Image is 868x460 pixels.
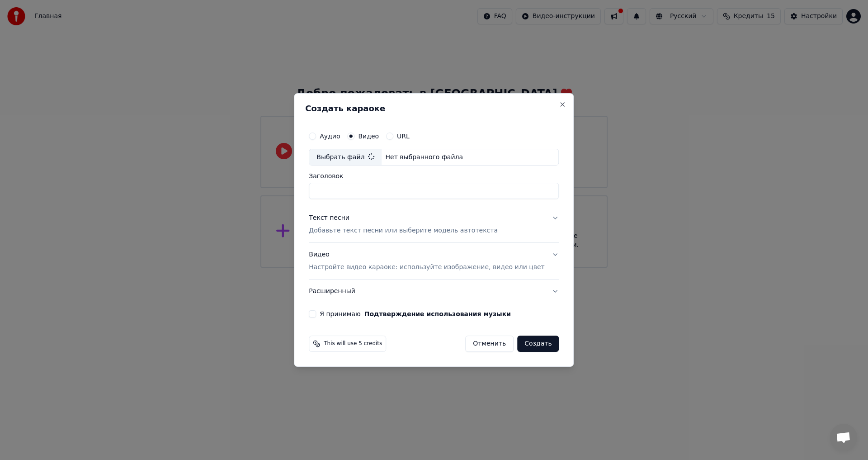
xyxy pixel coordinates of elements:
button: Текст песниДобавьте текст песни или выберите модель автотекста [309,207,559,243]
label: Аудио [320,133,340,139]
button: Я принимаю [364,311,511,317]
button: Расширенный [309,280,559,303]
button: Отменить [465,336,514,352]
div: Видео [309,251,544,272]
label: Заголовок [309,173,559,180]
div: Текст песни [309,214,349,223]
p: Добавьте текст песни или выберите модель автотекста [309,227,498,236]
button: Создать [517,336,559,352]
label: Видео [358,133,379,139]
div: Выбрать файл [309,149,382,166]
span: This will use 5 credits [324,340,382,347]
div: Нет выбранного файла [382,153,467,162]
h2: Создать караоке [305,104,562,113]
label: Я принимаю [320,311,511,317]
label: URL [397,133,410,139]
p: Настройте видео караоке: используйте изображение, видео или цвет [309,263,544,272]
button: ВидеоНастройте видео караоке: используйте изображение, видео или цвет [309,243,559,280]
